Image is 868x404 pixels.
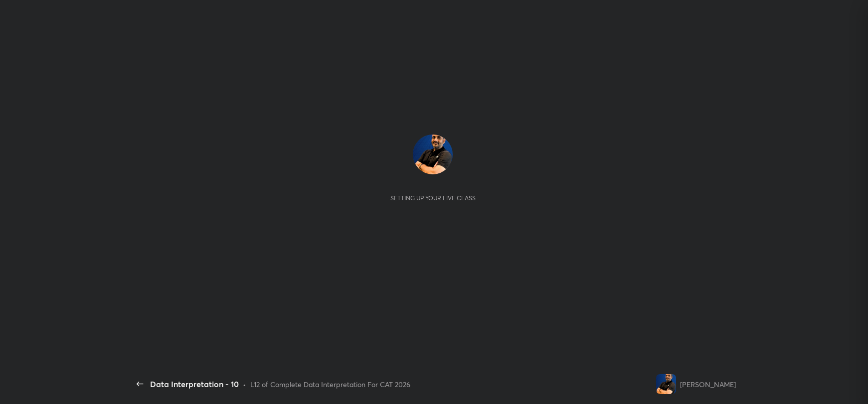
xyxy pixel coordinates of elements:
[243,379,246,390] div: •
[680,379,736,390] div: [PERSON_NAME]
[250,379,410,390] div: L12 of Complete Data Interpretation For CAT 2026
[150,378,239,390] div: Data Interpretation - 10
[656,374,676,394] img: 6aa3843a5e0b4d6483408a2c5df8531d.png
[413,135,453,174] img: 6aa3843a5e0b4d6483408a2c5df8531d.png
[390,194,476,202] div: Setting up your live class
